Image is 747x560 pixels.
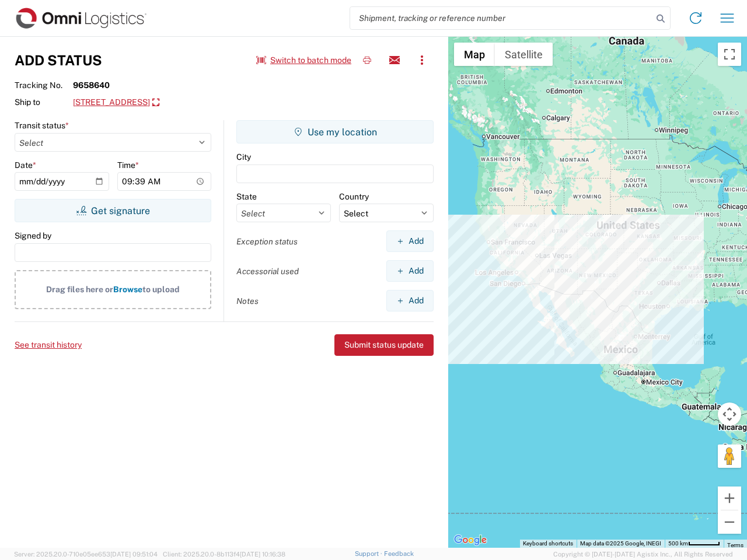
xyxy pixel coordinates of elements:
[665,540,724,548] button: Map Scale: 500 km per 51 pixels
[454,43,495,66] button: Show street map
[386,230,434,252] button: Add
[718,402,741,426] button: Map camera controls
[334,334,434,356] button: Submit status update
[718,444,741,468] button: Drag Pegman onto the map to open Street View
[580,540,661,547] span: Map data ©2025 Google, INEGI
[15,80,73,90] span: Tracking No.
[236,152,251,162] label: City
[386,260,434,282] button: Add
[15,160,36,170] label: Date
[523,540,573,548] button: Keyboard shortcuts
[14,551,158,558] span: Server: 2025.20.0-710e05ee653
[236,296,259,306] label: Notes
[236,191,257,202] label: State
[718,510,741,534] button: Zoom out
[236,120,434,143] button: Use my location
[553,549,733,559] span: Copyright © [DATE]-[DATE] Agistix Inc., All Rights Reserved
[163,551,285,558] span: Client: 2025.20.0-8b113f4
[15,335,82,355] button: See transit history
[718,487,741,510] button: Zoom in
[113,285,142,294] span: Browse
[236,266,299,276] label: Accessorial used
[73,93,159,113] a: [STREET_ADDRESS]
[15,97,73,107] span: Ship to
[495,43,553,66] button: Show satellite imagery
[451,533,490,548] img: Google
[142,285,180,294] span: to upload
[110,551,158,558] span: [DATE] 09:51:04
[386,290,434,311] button: Add
[384,550,414,557] a: Feedback
[668,540,688,547] span: 500 km
[240,551,285,558] span: [DATE] 10:16:38
[350,7,652,29] input: Shipment, tracking or reference number
[73,80,110,90] strong: 9658640
[355,550,384,557] a: Support
[727,542,743,548] a: Terms
[46,285,113,294] span: Drag files here or
[339,191,369,202] label: Country
[718,43,741,66] button: Toggle fullscreen view
[15,120,69,131] label: Transit status
[15,199,211,222] button: Get signature
[15,230,51,241] label: Signed by
[15,52,102,69] h3: Add Status
[236,236,298,247] label: Exception status
[451,533,490,548] a: Open this area in Google Maps (opens a new window)
[256,51,351,70] button: Switch to batch mode
[117,160,139,170] label: Time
